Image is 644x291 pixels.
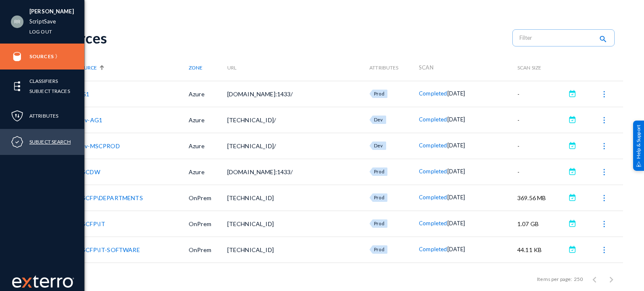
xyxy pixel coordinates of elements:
a: MSCFP\IT [77,220,105,227]
td: OnPrem [189,237,227,263]
a: MSCFP\IT-SOFTWARE [77,246,140,253]
td: - [517,159,566,185]
img: icon-compliance.svg [11,136,23,148]
a: MSCFP\DEPARTMENTS [77,194,143,201]
td: - [517,133,566,159]
span: Prod [374,169,384,174]
a: ScriptSave [29,17,56,26]
img: icon-elements.svg [11,80,23,93]
img: icon-more.svg [600,142,608,150]
a: Log out [29,27,52,36]
span: Attributes [369,64,399,71]
td: 369.56 MB [517,185,566,211]
td: - [517,81,566,107]
a: Attributes [29,111,58,121]
span: Completed [419,116,447,123]
span: Scan Size [517,64,541,71]
a: Dev-AG1 [77,116,102,124]
img: icon-policies.svg [11,110,23,122]
span: [TECHNICAL_ID] [227,246,274,253]
button: Previous page [586,271,603,288]
div: Items per page: [537,276,572,283]
mat-icon: search [598,34,608,45]
span: [DATE] [447,168,465,175]
span: Prod [374,247,384,252]
td: 44.11 KB [517,237,566,263]
span: Completed [419,194,447,201]
input: Filter [519,31,593,44]
span: [TECHNICAL_ID]/ [227,116,276,124]
a: Sources [29,52,54,61]
span: URL [227,64,236,71]
span: [DATE] [447,246,465,252]
td: - [517,107,566,133]
a: Subject Search [29,137,71,147]
span: Prod [374,91,384,96]
td: Azure [189,81,227,107]
span: [TECHNICAL_ID]/ [227,142,276,149]
img: exterro-logo.svg [22,278,32,288]
a: Subject Traces [29,86,70,96]
span: [DOMAIN_NAME]:1433/ [227,168,293,175]
a: MSCDW [77,168,100,175]
div: Source [77,64,189,71]
span: [DATE] [447,90,465,97]
div: Zone [189,64,227,71]
img: icon-more.svg [600,246,608,254]
span: Prod [374,221,384,226]
a: Classifiers [29,76,58,86]
span: [DATE] [447,194,465,201]
span: Completed [419,142,447,149]
td: Azure [189,133,227,159]
img: exterro-work-mark.svg [12,275,74,288]
td: OnPrem [189,185,227,211]
img: icon-more.svg [600,90,608,98]
a: Dev-MSCPROD [77,142,120,149]
img: bc2b71e5efa9bba884878467cbcd7695 [11,15,23,28]
span: [DATE] [447,220,465,227]
span: Source [77,64,97,71]
span: Prod [374,195,384,200]
li: [PERSON_NAME] [29,7,74,17]
td: Azure [189,107,227,133]
span: Dev [374,117,383,122]
td: OnPrem [189,211,227,237]
td: 1.07 GB [517,211,566,237]
span: [DATE] [447,142,465,149]
td: Azure [189,159,227,185]
td: OnPrem [189,263,227,288]
td: 180.24 MB [517,263,566,288]
div: 250 [574,276,583,283]
span: Completed [419,168,447,175]
img: icon-more.svg [600,116,608,124]
span: [TECHNICAL_ID] [227,220,274,227]
img: icon-more.svg [600,194,608,202]
img: help_support.svg [636,161,641,167]
img: icon-more.svg [600,168,608,176]
span: Dev [374,143,383,148]
span: Completed [419,246,447,252]
div: Help & Support [633,120,644,170]
img: icon-sources.svg [11,50,23,63]
span: Completed [419,220,447,227]
span: Scan [419,64,434,71]
span: [TECHNICAL_ID] [227,194,274,201]
span: Zone [189,64,203,71]
span: [DATE] [447,116,465,123]
div: Sources [55,29,504,46]
span: [DOMAIN_NAME]:1433/ [227,90,293,98]
button: Next page [603,271,620,288]
span: Completed [419,90,447,97]
img: icon-more.svg [600,220,608,228]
